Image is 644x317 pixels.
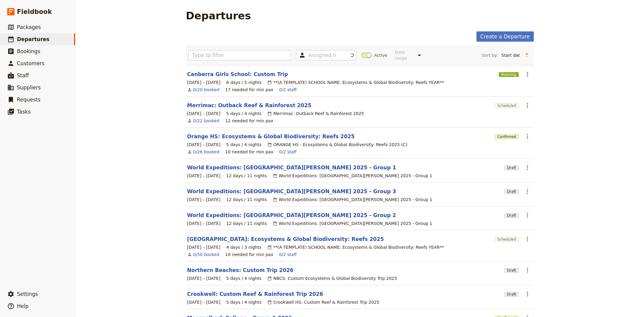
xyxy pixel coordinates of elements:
[17,60,44,66] span: Customers
[505,292,518,297] span: Draft
[522,100,533,110] button: Actions
[187,275,221,281] span: [DATE] – [DATE]
[225,87,274,93] div: 17 needed for min pax
[187,290,323,298] a: Crookwell: Custom Reef & Rainforest Trip 2026
[193,149,219,155] a: View the bookings for this departure
[495,237,519,242] span: Scheduled
[505,213,518,218] span: Draft
[522,186,533,197] button: Actions
[187,212,396,219] a: World Expeditions: [GEOGRAPHIC_DATA][PERSON_NAME] 2025 - Group 2
[187,235,384,243] a: [GEOGRAPHIC_DATA]: Ecosystems & Global Biodiversity: Reefs 2025
[17,48,40,54] span: Bookings
[522,265,533,275] button: Actions
[225,251,274,258] div: 10 needed for min pax
[522,69,533,79] button: Actions
[187,188,396,195] a: World Expeditions: [GEOGRAPHIC_DATA][PERSON_NAME] 2025 - Group 3
[522,234,533,244] button: Actions
[187,244,221,250] span: [DATE] – [DATE]
[522,210,533,220] button: Actions
[374,52,387,58] span: Active
[505,189,518,194] span: Draft
[267,79,444,85] div: **(A TEMPLATE) SCHOOL NAME: Ecosystems & Global Biodiversity: Reefs YEAR**
[522,131,533,142] button: Actions
[187,133,355,140] a: Orange HS: Ecosystems & Global Biodiversity: Reefs 2025
[226,299,261,305] span: 5 days / 4 nights
[226,142,261,148] span: 5 days / 4 nights
[482,52,498,58] span: Sort by:
[273,197,432,203] div: World Expeditions: [GEOGRAPHIC_DATA][PERSON_NAME] 2025 - Group 1
[193,87,219,93] a: View the bookings for this departure
[476,31,534,42] a: Create a Departure
[522,289,533,299] button: Actions
[499,72,518,77] span: Running
[226,197,267,203] span: 12 days / 11 nights
[279,87,296,93] a: 0/2 staff
[193,118,219,124] a: View the bookings for this departure
[17,109,31,115] span: Tasks
[267,110,364,117] div: Merrimac: Outback Reef & Rainforest 2025
[17,36,50,42] span: Departures
[522,51,531,60] button: Change sort direction
[279,251,296,258] a: 0/2 staff
[187,220,221,226] span: [DATE] – [DATE]
[17,72,29,78] span: Staff
[225,149,274,155] div: 10 needed for min pax
[226,173,267,179] span: 12 days / 11 nights
[495,103,519,108] span: Scheduled
[187,267,293,274] a: Northern Beaches: Custom Trip 2026
[187,71,288,78] a: Canberra Girls School: Custom Trip
[308,52,336,59] input: Assigned to
[17,85,41,91] span: Suppliers
[495,134,518,139] span: Confirmed
[505,268,518,273] span: Draft
[267,275,397,281] div: NBCS: Custom Ecosystems & Global Biodiversity Trip 2025
[226,275,261,281] span: 5 days / 4 nights
[186,10,251,22] h1: Departures
[273,220,432,226] div: World Expeditions: [GEOGRAPHIC_DATA][PERSON_NAME] 2025 - Group 1
[17,24,41,30] span: Packages
[225,118,274,124] div: 12 needed for min pax
[267,244,444,250] div: **(A TEMPLATE) SCHOOL NAME: Ecosystems & Global Biodiversity: Reefs YEAR**
[226,220,267,226] span: 12 days / 11 nights
[187,299,221,305] span: [DATE] – [DATE]
[187,173,221,179] span: [DATE] – [DATE]
[267,299,379,305] div: Crookwell HS: Custom Reef & Rainforest Trip 2025
[187,164,396,171] a: World Expeditions: [GEOGRAPHIC_DATA][PERSON_NAME] 2025 - Group 1
[226,244,261,250] span: 4 days / 3 nights
[187,142,221,148] span: [DATE] – [DATE]
[187,79,221,85] span: [DATE] – [DATE]
[499,51,522,60] select: Sort by:
[17,303,29,309] span: Help
[505,165,518,170] span: Draft
[17,7,52,16] span: Fieldbook
[522,162,533,173] button: Actions
[187,102,312,109] a: Merrimac: Outback Reef & Rainforest 2025
[17,291,38,297] span: Settings
[187,110,221,117] span: [DATE] – [DATE]
[226,79,261,85] span: 6 days / 5 nights
[267,142,407,148] div: ORANGE HS - Ecosystems & Global Biodiversity: Reefs 2025 (C)
[187,197,221,203] span: [DATE] – [DATE]
[226,110,261,117] span: 5 days / 4 nights
[193,251,219,258] a: View the bookings for this departure
[17,97,40,103] span: Requests
[273,173,432,179] div: World Expeditions: [GEOGRAPHIC_DATA][PERSON_NAME] 2025 - Group 1
[188,50,291,60] input: Type to filter
[279,149,296,155] a: 0/2 staff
